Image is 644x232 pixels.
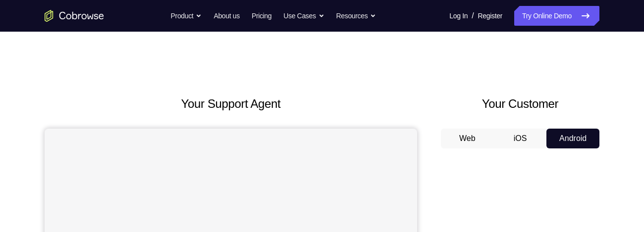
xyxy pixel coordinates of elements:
button: Android [546,129,599,148]
a: Try Online Demo [514,6,599,26]
span: / [472,10,474,22]
a: Log In [449,6,468,26]
a: Go to the home page [45,10,104,22]
a: Register [478,6,502,26]
button: Web [441,129,494,148]
button: Use Cases [283,6,324,26]
h2: Your Support Agent [45,95,417,113]
button: Product [171,6,202,26]
button: Resources [336,6,376,26]
a: Pricing [252,6,271,26]
button: iOS [494,129,547,148]
h2: Your Customer [441,95,599,113]
a: About us [214,6,239,26]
